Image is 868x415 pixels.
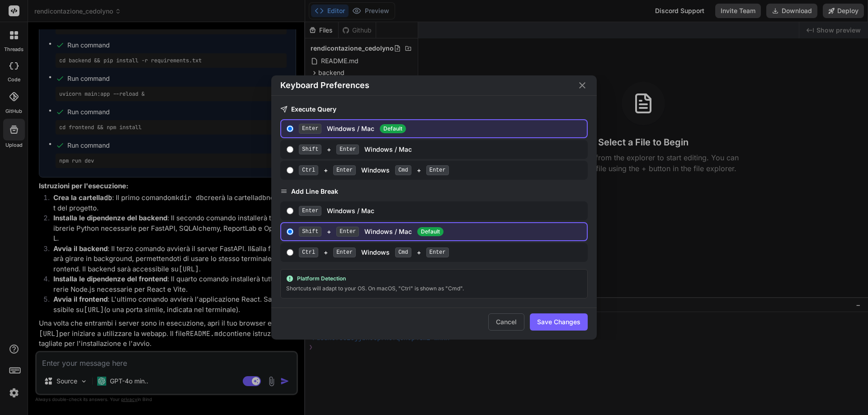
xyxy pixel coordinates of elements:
span: Enter [333,247,356,257]
input: EnterWindows / Mac Default [287,125,293,132]
span: Shift [299,227,321,237]
div: Platform Detection [286,275,582,282]
input: Shift+EnterWindows / MacDefault [287,228,293,235]
div: + Windows + [299,165,583,175]
button: Save Changes [530,313,588,331]
span: Enter [336,145,359,154]
span: Enter [299,124,321,134]
span: Default [417,227,443,236]
span: Cmd [395,165,411,175]
span: Enter [336,227,359,237]
div: Shortcuts will adapt to your OS. On macOS, "Ctrl" is shown as "Cmd". [286,284,582,293]
h3: Add Line Break [280,187,588,196]
div: + Windows + [299,247,583,257]
span: Shift [299,145,321,154]
h2: Keyboard Preferences [280,79,369,92]
span: Enter [299,206,321,216]
span: Ctrl [299,165,318,175]
button: Cancel [488,313,524,331]
button: Close [577,80,588,91]
div: Windows / Mac [299,206,583,216]
div: + Windows / Mac [299,145,583,154]
span: Enter [426,247,449,257]
span: Ctrl [299,247,318,257]
input: EnterWindows / Mac [287,207,293,214]
div: + Windows / Mac [299,227,583,237]
h3: Execute Query [280,105,588,114]
input: Ctrl+Enter Windows Cmd+Enter [287,249,293,256]
div: Windows / Mac [299,124,583,134]
span: Enter [426,165,449,175]
span: Enter [333,165,356,175]
input: Ctrl+Enter Windows Cmd+Enter [287,167,293,174]
input: Shift+EnterWindows / Mac [287,146,293,153]
span: Cmd [395,247,411,257]
span: Default [380,124,406,133]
